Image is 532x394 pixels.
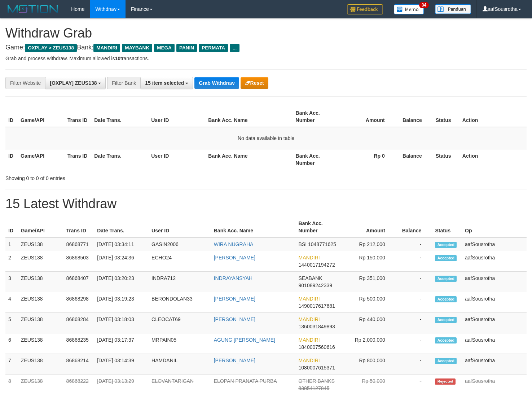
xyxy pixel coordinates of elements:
[214,316,255,322] a: [PERSON_NAME]
[342,217,396,237] th: Amount
[396,292,432,313] td: -
[199,44,228,52] span: PERMATA
[18,292,63,313] td: ZEUS138
[5,106,18,127] th: ID
[342,313,396,333] td: Rp 440,000
[435,242,457,248] span: Accepted
[65,106,91,127] th: Trans ID
[94,313,149,333] td: [DATE] 03:18:03
[63,333,94,354] td: 86868235
[18,251,63,272] td: ZEUS138
[148,106,205,127] th: User ID
[5,44,527,51] h4: Game: Bank:
[94,237,149,251] td: [DATE] 03:34:11
[435,296,457,302] span: Accepted
[149,354,211,375] td: HAMDANIL
[340,149,396,170] th: Rp 0
[5,292,18,313] td: 4
[396,237,432,251] td: -
[396,251,432,272] td: -
[94,292,149,313] td: [DATE] 03:19:23
[433,149,460,170] th: Status
[396,333,432,354] td: -
[5,313,18,333] td: 5
[18,149,65,170] th: Game/API
[63,313,94,333] td: 86868284
[5,149,18,170] th: ID
[63,272,94,292] td: 86868407
[435,276,457,282] span: Accepted
[25,44,77,52] span: OXPLAY > ZEUS138
[299,358,320,363] span: MANDIRI
[5,127,527,149] td: No data available in table
[435,337,457,343] span: Accepted
[396,272,432,292] td: -
[5,237,18,251] td: 1
[433,106,460,127] th: Status
[293,106,340,127] th: Bank Acc. Number
[299,275,322,281] span: SEABANK
[462,272,527,292] td: aafSousrotha
[299,385,330,391] span: Copy 83854127845 to clipboard
[308,241,336,247] span: Copy 1048771625 to clipboard
[5,197,527,211] h1: 15 Latest Withdraw
[154,44,175,52] span: MEGA
[5,217,18,237] th: ID
[214,296,255,302] a: [PERSON_NAME]
[214,275,252,281] a: INDRAYANSYAH
[148,149,205,170] th: User ID
[122,44,152,52] span: MAYBANK
[214,255,255,261] a: [PERSON_NAME]
[432,217,462,237] th: Status
[299,365,335,371] span: Copy 1080007615371 to clipboard
[293,149,340,170] th: Bank Acc. Number
[241,77,268,89] button: Reset
[5,333,18,354] td: 6
[460,149,527,170] th: Action
[63,292,94,313] td: 86868298
[65,149,91,170] th: Trans ID
[214,378,277,384] a: ELOPAN PRANATA PURBA
[5,272,18,292] td: 3
[91,106,148,127] th: Date Trans.
[299,337,320,343] span: MANDIRI
[205,149,293,170] th: Bank Acc. Name
[214,241,254,247] a: WIRA NUGRAHA
[149,237,211,251] td: GASIN2006
[5,251,18,272] td: 2
[5,354,18,375] td: 7
[5,26,527,40] h1: Withdraw Grab
[435,317,457,323] span: Accepted
[396,313,432,333] td: -
[149,251,211,272] td: ECHO24
[342,251,396,272] td: Rp 150,000
[296,217,342,237] th: Bank Acc. Number
[396,217,432,237] th: Balance
[396,354,432,375] td: -
[460,106,527,127] th: Action
[94,251,149,272] td: [DATE] 03:24:36
[94,217,149,237] th: Date Trans.
[214,358,255,363] a: [PERSON_NAME]
[140,77,193,89] button: 15 item selected
[63,237,94,251] td: 86868771
[5,77,45,89] div: Filter Website
[194,77,239,89] button: Grab Withdraw
[230,44,239,52] span: ...
[435,378,455,385] span: Rejected
[115,56,120,61] strong: 10
[18,237,63,251] td: ZEUS138
[149,272,211,292] td: INDRA712
[435,4,471,14] img: panduan.png
[94,354,149,375] td: [DATE] 03:14:39
[396,149,433,170] th: Balance
[419,2,429,8] span: 34
[342,237,396,251] td: Rp 212,000
[18,333,63,354] td: ZEUS138
[299,316,320,322] span: MANDIRI
[342,333,396,354] td: Rp 2,000,000
[205,106,293,127] th: Bank Acc. Name
[149,333,211,354] td: MRPAIN05
[63,354,94,375] td: 86868214
[342,354,396,375] td: Rp 800,000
